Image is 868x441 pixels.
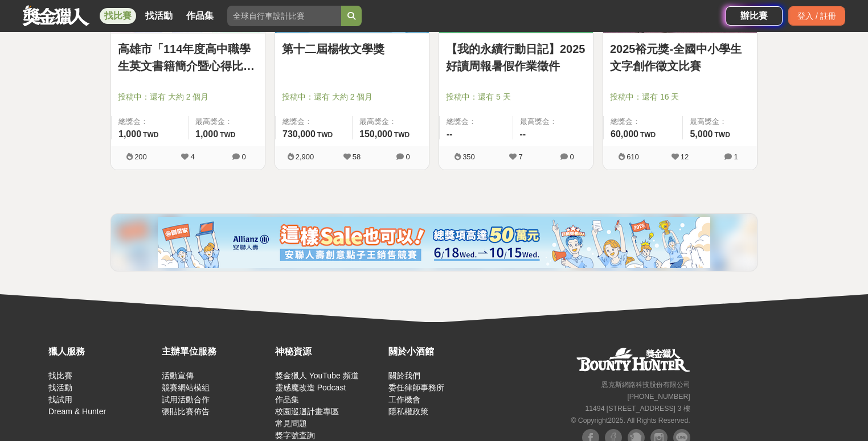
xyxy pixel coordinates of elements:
span: 730,000 [282,129,316,139]
span: TWD [715,131,730,139]
a: Dream & Hunter [48,407,106,416]
a: 第十二屆楊牧文學獎 [282,40,422,57]
a: 獎金獵人 YouTube 頻道 [275,371,359,380]
span: 總獎金： [118,116,181,127]
span: 最高獎金： [690,116,750,127]
span: -- [520,129,526,139]
a: 委任律師事務所 [388,383,444,392]
span: 4 [190,153,194,161]
span: TWD [143,131,158,139]
a: 競賽網站模組 [162,383,210,392]
a: 關於我們 [388,371,420,380]
a: 張貼比賽佈告 [162,407,210,416]
span: 投稿中：還有 5 天 [446,91,586,103]
a: 常見問題 [275,419,307,428]
span: TWD [394,131,410,139]
a: 活動宣傳 [162,371,194,380]
a: 獎字號查詢 [275,431,315,440]
a: 辦比賽 [726,6,783,26]
span: 0 [406,153,410,161]
span: TWD [640,131,656,139]
span: 5,000 [690,129,713,139]
img: cf4fb443-4ad2-4338-9fa3-b46b0bf5d316.png [158,217,710,268]
a: 找活動 [141,8,177,24]
span: 總獎金： [282,116,345,127]
span: 150,000 [359,129,392,139]
div: 主辦單位服務 [162,345,269,358]
span: 最高獎金： [520,116,587,127]
small: [PHONE_NUMBER] [627,393,690,401]
div: 關於小酒館 [388,345,496,358]
span: 60,000 [611,129,638,139]
span: 最高獎金： [359,116,422,127]
span: 1,000 [195,129,218,139]
span: 610 [627,153,639,161]
a: 2025裕元獎-全國中小學生文字創作徵文比賽 [610,40,750,75]
small: 11494 [STREET_ADDRESS] 3 樓 [585,405,690,413]
span: 0 [570,153,574,161]
a: 找比賽 [100,8,136,24]
a: 找試用 [48,395,72,404]
span: 投稿中：還有 大約 2 個月 [118,91,258,103]
span: 0 [241,153,245,161]
a: 作品集 [275,395,299,404]
span: 200 [134,153,147,161]
span: 最高獎金： [195,116,258,127]
span: 投稿中：還有 16 天 [610,91,750,103]
span: -- [447,129,453,139]
span: 總獎金： [611,116,675,127]
span: 7 [518,153,522,161]
div: 獵人服務 [48,345,156,358]
small: 恩克斯網路科技股份有限公司 [601,381,690,389]
span: 2,900 [296,153,314,161]
a: 高雄市「114年度高中職學生英文書籍簡介暨心得比賽」 [118,40,258,75]
a: 工作機會 [388,395,420,404]
div: 神秘資源 [275,345,383,358]
span: 58 [353,153,361,161]
a: 作品集 [182,8,218,24]
input: 全球自行車設計比賽 [227,6,341,26]
a: 靈感魔改造 Podcast [275,383,346,392]
span: 總獎金： [447,116,506,127]
span: 350 [462,153,475,161]
a: 找比賽 [48,371,72,380]
a: 找活動 [48,383,72,392]
span: 1,000 [118,129,141,139]
span: 投稿中：還有 大約 2 個月 [282,91,422,103]
span: TWD [220,131,235,139]
div: 登入 / 註冊 [788,6,845,26]
a: 隱私權政策 [388,407,428,416]
span: 12 [681,153,689,161]
a: 校園巡迴計畫專區 [275,407,339,416]
span: TWD [317,131,333,139]
a: 試用活動合作 [162,395,210,404]
small: © Copyright 2025 . All Rights Reserved. [571,417,690,424]
a: 【我的永續行動日記】2025好讀周報暑假作業徵件 [446,40,586,75]
span: 1 [734,153,738,161]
